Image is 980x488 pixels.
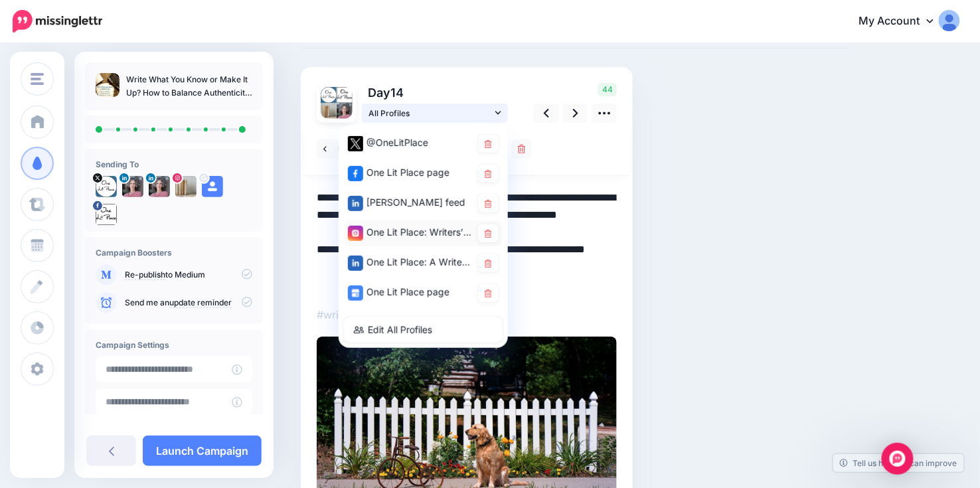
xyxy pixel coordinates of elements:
[344,317,503,343] a: Edit All Profiles
[321,87,337,103] img: mjLeI_jM-21866.jpg
[348,166,363,181] img: facebook-square.png
[337,103,353,119] img: 1726150330966-36859.png
[882,443,914,475] div: Open Intercom Messenger
[122,176,143,197] img: 1726150330966-36859.png
[169,297,232,308] a: update reminder
[348,254,471,271] div: One Lit Place: A Writers Center page
[348,196,363,211] img: linkedin-square.png
[348,226,363,241] img: instagram-square.png
[96,159,252,169] h4: Sending To
[348,224,471,241] div: One Lit Place: Writers’ Center account
[175,176,197,197] img: 49724003_233771410843130_8501858999036018688_n-bsa100218.jpg
[598,83,617,96] span: 44
[348,195,471,211] div: [PERSON_NAME] feed
[390,86,404,100] span: 14
[348,165,471,181] div: One Lit Place page
[202,176,223,197] img: user_default_image.png
[126,73,252,100] p: Write What You Know or Make It Up? How to Balance Authenticity and Creativity in Fiction
[125,270,165,280] a: Re-publish
[348,136,363,151] img: twitter-square.png
[96,73,120,97] img: 3d9a91cb5e6b9b8dd5857ed2773c408e_thumb.jpg
[337,87,353,103] img: 13043414_449461611913243_5098636831964495478_n-bsa31789.jpg
[362,104,508,123] a: All Profiles
[348,284,471,301] div: One Lit Place page
[96,176,117,197] img: mjLeI_jM-21866.jpg
[833,454,964,472] a: Tell us how we can improve
[317,306,617,323] p: #writingfiction #amwriting
[368,106,492,120] span: All Profiles
[348,285,363,301] img: google_business-square.png
[96,340,252,350] h4: Campaign Settings
[13,10,102,33] img: Missinglettr
[362,83,510,102] p: Day
[96,204,117,225] img: 13043414_449461611913243_5098636831964495478_n-bsa31789.jpg
[321,103,337,119] img: 49724003_233771410843130_8501858999036018688_n-bsa100218.jpg
[125,297,252,309] p: Send me an
[846,5,960,38] a: My Account
[348,135,471,151] div: @OneLitPlace
[125,269,252,281] p: to Medium
[31,73,44,85] img: menu.png
[149,176,170,197] img: 1726150330966-36859.png
[96,248,252,258] h4: Campaign Boosters
[348,256,363,271] img: linkedin-square.png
